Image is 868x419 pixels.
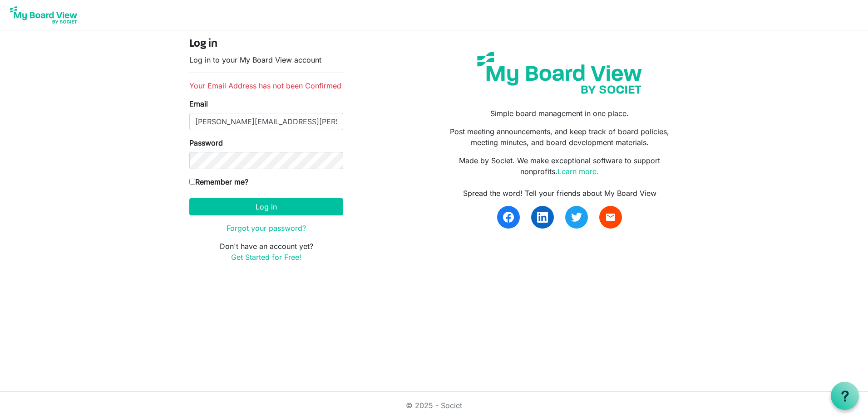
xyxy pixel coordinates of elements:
label: Remember me? [189,176,248,187]
a: Get Started for Free! [231,253,301,262]
li: Your Email Address has not been Confirmed [189,80,343,91]
label: Email [189,98,208,109]
p: Don't have an account yet? [189,241,343,263]
img: facebook.svg [503,212,514,223]
img: linkedin.svg [537,212,548,223]
a: Forgot your password? [227,224,306,233]
img: My Board View Logo [7,4,80,26]
h4: Log in [189,38,343,51]
button: Log in [189,198,343,215]
span: email [605,212,616,223]
a: Learn more. [557,167,599,176]
div: Spread the word! Tell your friends about My Board View [441,188,679,199]
p: Simple board management in one place. [441,108,679,119]
img: my-board-view-societ.svg [470,45,649,101]
p: Post meeting announcements, and keep track of board policies, meeting minutes, and board developm... [441,126,679,148]
a: email [599,206,622,229]
label: Password [189,137,223,148]
p: Made by Societ. We make exceptional software to support nonprofits. [441,155,679,177]
a: © 2025 - Societ [406,401,462,410]
input: Remember me? [189,179,195,185]
p: Log in to your My Board View account [189,54,343,65]
img: twitter.svg [571,212,582,223]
